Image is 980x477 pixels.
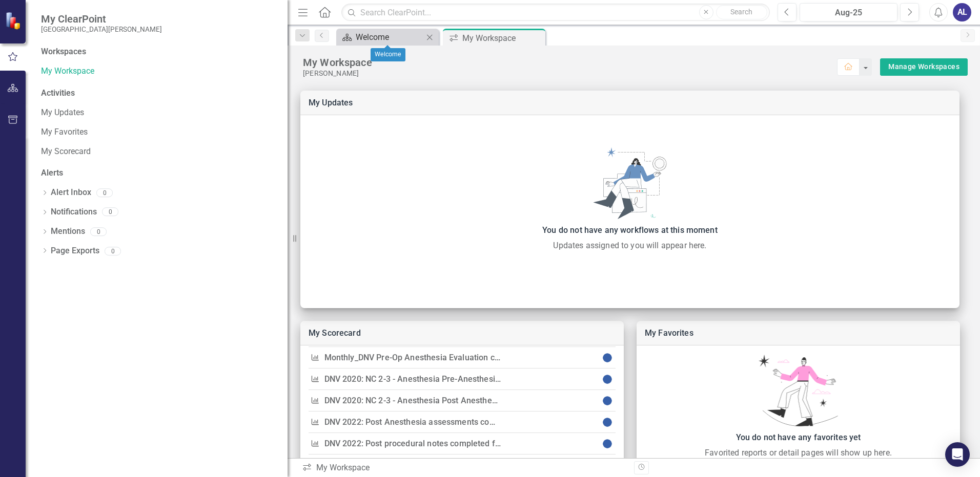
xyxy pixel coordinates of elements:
[96,188,113,197] div: 0
[953,3,971,21] button: AL
[51,187,91,199] a: Alert Inbox
[642,447,955,459] div: Favorited reports or detail pages will show up here.
[730,8,752,16] span: Search
[302,462,626,474] div: My Workspace
[41,126,277,138] a: My Favorites
[324,396,549,405] a: DNV 2020: NC 2-3 - Anesthesia Post Anesthesia Evaluations
[305,223,954,237] div: You do not have any workflows at this moment
[41,167,277,179] div: Alerts
[41,66,277,77] a: My Workspace
[303,69,837,78] div: [PERSON_NAME]
[880,58,968,76] button: Manage Workspaces
[945,442,970,467] div: Open Intercom Messenger
[309,328,361,338] a: My Scorecard
[356,31,423,44] div: Welcome
[41,88,277,99] div: Activities
[880,58,968,76] div: split button
[888,60,959,73] a: Manage Workspaces
[41,13,162,25] span: My ClearPoint
[102,208,118,216] div: 0
[462,32,543,45] div: My Workspace
[339,31,423,44] a: Welcome
[41,146,277,158] a: My Scorecard
[716,5,767,19] button: Search
[800,3,897,21] button: Aug-25
[305,240,954,252] div: Updates assigned to you will appear here.
[309,98,353,107] a: My Updates
[51,245,99,257] a: Page Exports
[90,227,107,236] div: 0
[324,439,610,448] a: DNV 2022: Post procedural notes completed for obstetrical epidural patients
[341,4,770,21] input: Search ClearPoint...
[324,374,545,384] a: DNV 2020: NC 2-3 - Anesthesia Pre-Anesthesia Evaluations
[41,25,162,33] small: [GEOGRAPHIC_DATA][PERSON_NAME]
[51,226,85,237] a: Mentions
[303,56,837,69] div: My Workspace
[105,247,121,255] div: 0
[324,417,580,427] a: DNV 2022: Post Anesthesia assessments completed within 48 hours
[371,48,405,61] div: Welcome
[642,430,955,445] div: You do not have any favorites yet
[41,46,86,58] div: Workspaces
[803,7,894,19] div: Aug-25
[324,353,727,362] a: Monthly_DNV Pre-Op Anesthesia Evaluation completed prior to Anesthesia Start Time (Y/N) for Outpa...
[51,206,97,218] a: Notifications
[41,107,277,119] a: My Updates
[5,11,24,30] img: ClearPoint Strategy
[645,328,693,338] a: My Favorites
